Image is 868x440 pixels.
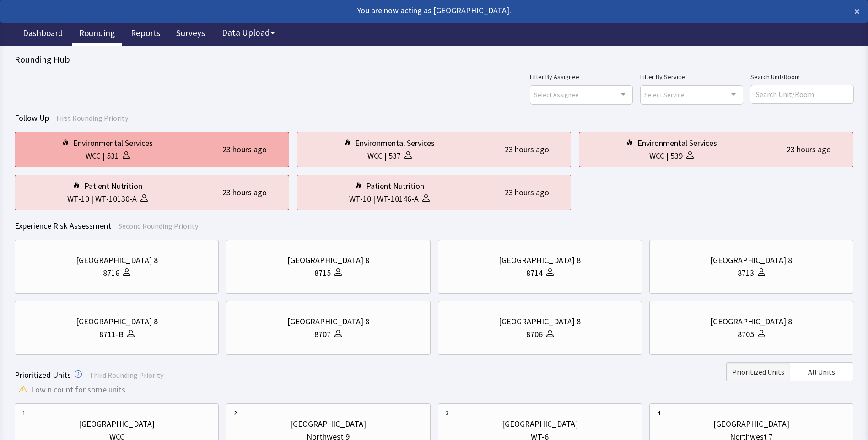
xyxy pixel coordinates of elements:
[22,408,26,418] div: 1
[15,370,71,380] span: Prioritized Units
[534,89,579,100] span: Select Assignee
[349,193,371,205] div: WT-10
[502,418,578,430] div: [GEOGRAPHIC_DATA]
[713,418,789,430] div: [GEOGRAPHIC_DATA]
[499,315,581,328] div: [GEOGRAPHIC_DATA] 8
[383,150,388,162] div: |
[644,89,685,100] span: Select Service
[103,267,119,279] div: 8716
[86,150,101,162] div: WCC
[124,23,167,46] a: Reports
[808,366,835,377] span: All Units
[31,383,125,396] span: Low n count for some units
[366,180,424,193] div: Patient Nutrition
[16,23,70,46] a: Dashboard
[119,221,198,231] span: Second Rounding Priority
[750,85,853,103] input: Search Unit/Room
[530,71,633,82] label: Filter By Assignee
[787,143,831,156] div: 23 hours ago
[738,267,754,279] div: 8713
[216,24,280,41] button: Data Upload
[854,4,860,19] button: ×
[95,193,137,205] div: WT-10130-A
[640,71,743,82] label: Filter By Service
[664,150,670,162] div: |
[710,254,792,267] div: [GEOGRAPHIC_DATA] 8
[499,254,581,267] div: [GEOGRAPHIC_DATA] 8
[355,137,435,150] div: Environmental Services
[99,328,124,341] div: 8711-B
[377,193,419,205] div: WT-10146-A
[222,186,267,199] div: 23 hours ago
[89,193,95,205] div: |
[79,418,155,430] div: [GEOGRAPHIC_DATA]
[290,418,366,430] div: [GEOGRAPHIC_DATA]
[89,370,163,380] span: Third Rounding Priority
[526,328,543,341] div: 8706
[15,220,853,232] div: Experience Risk Assessment
[8,4,775,17] div: You are now acting as [GEOGRAPHIC_DATA].
[505,186,549,199] div: 23 hours ago
[84,180,142,193] div: Patient Nutrition
[790,362,853,381] button: All Units
[726,362,790,381] button: Prioritized Units
[15,53,853,66] div: Rounding Hub
[505,143,549,156] div: 23 hours ago
[73,137,153,150] div: Environmental Services
[15,112,853,124] div: Follow Up
[107,150,119,162] div: 531
[371,193,377,205] div: |
[738,328,754,341] div: 8705
[367,150,383,162] div: WCC
[750,71,853,82] label: Search Unit/Room
[526,267,543,279] div: 8714
[388,150,401,162] div: 537
[287,254,369,267] div: [GEOGRAPHIC_DATA] 8
[649,150,664,162] div: WCC
[314,267,331,279] div: 8715
[76,254,158,267] div: [GEOGRAPHIC_DATA] 8
[169,23,212,46] a: Surveys
[446,408,449,418] div: 3
[314,328,331,341] div: 8707
[222,143,267,156] div: 23 hours ago
[234,408,237,418] div: 2
[287,315,369,328] div: [GEOGRAPHIC_DATA] 8
[670,150,683,162] div: 539
[657,408,660,418] div: 4
[101,150,107,162] div: |
[637,137,717,150] div: Environmental Services
[56,113,128,123] span: First Rounding Priority
[76,315,158,328] div: [GEOGRAPHIC_DATA] 8
[710,315,792,328] div: [GEOGRAPHIC_DATA] 8
[732,366,784,377] span: Prioritized Units
[67,193,89,205] div: WT-10
[72,23,122,46] a: Rounding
